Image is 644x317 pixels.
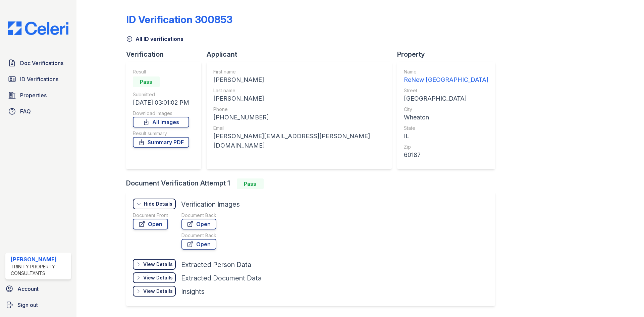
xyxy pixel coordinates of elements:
[181,200,240,209] div: Verification Images
[20,91,47,99] span: Properties
[207,50,397,59] div: Applicant
[133,137,189,148] a: Summary PDF
[181,273,262,283] div: Extracted Document Data
[5,72,71,86] a: ID Verifications
[181,212,216,219] div: Document Back
[404,94,488,103] div: [GEOGRAPHIC_DATA]
[213,125,385,131] div: Email
[133,117,189,127] a: All Images
[126,13,232,25] div: ID Verification 300853
[213,87,385,94] div: Last name
[181,287,205,296] div: Insights
[404,106,488,113] div: City
[5,89,71,102] a: Properties
[404,125,488,131] div: State
[144,201,172,207] div: Hide Details
[20,75,58,83] span: ID Verifications
[3,298,74,312] a: Sign out
[181,239,216,250] a: Open
[213,94,385,103] div: [PERSON_NAME]
[133,130,189,137] div: Result summary
[3,21,74,35] img: CE_Logo_Blue-a8612792a0a2168367f1c8372b55b34899dd931a85d93a1a3d3e32e68fde9ad4.png
[5,105,71,118] a: FAQ
[213,131,385,150] div: [PERSON_NAME][EMAIL_ADDRESS][PERSON_NAME][DOMAIN_NAME]
[404,68,488,85] a: Name ReNew [GEOGRAPHIC_DATA]
[181,260,251,269] div: Extracted Person Data
[133,76,160,87] div: Pass
[143,274,173,281] div: View Details
[133,212,168,219] div: Document Front
[213,106,385,113] div: Phone
[213,75,385,85] div: [PERSON_NAME]
[404,68,488,75] div: Name
[181,232,216,239] div: Document Back
[143,288,173,295] div: View Details
[20,107,31,115] span: FAQ
[20,59,63,67] span: Doc Verifications
[213,68,385,75] div: First name
[133,219,168,229] a: Open
[133,91,189,98] div: Submitted
[616,290,637,310] iframe: chat widget
[126,50,207,59] div: Verification
[126,35,183,43] a: All ID verifications
[404,113,488,122] div: Wheaton
[17,285,39,293] span: Account
[181,219,216,229] a: Open
[11,263,68,277] div: Trinity Property Consultants
[404,144,488,150] div: Zip
[133,110,189,117] div: Download Images
[17,301,38,309] span: Sign out
[11,255,68,263] div: [PERSON_NAME]
[404,87,488,94] div: Street
[3,282,74,296] a: Account
[237,178,264,189] div: Pass
[143,261,173,268] div: View Details
[404,75,488,85] div: ReNew [GEOGRAPHIC_DATA]
[133,98,189,107] div: [DATE] 03:01:02 PM
[213,113,385,122] div: [PHONE_NUMBER]
[133,68,189,75] div: Result
[404,131,488,141] div: IL
[5,56,71,70] a: Doc Verifications
[126,178,500,189] div: Document Verification Attempt 1
[397,50,500,59] div: Property
[404,150,488,160] div: 60187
